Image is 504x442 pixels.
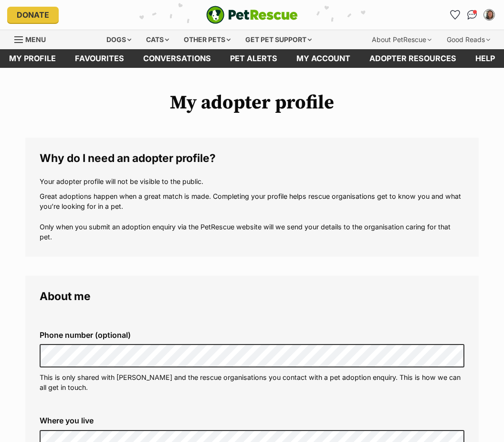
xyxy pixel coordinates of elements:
a: My account [287,49,360,68]
div: Cats [139,30,176,49]
a: Conversations [464,7,480,22]
img: logo-e224e6f780fb5917bec1dbf3a21bbac754714ae5b6737aabdf751b685950b380.svg [206,6,298,24]
div: Get pet support [239,30,318,49]
div: Other pets [177,30,237,49]
legend: Why do I need an adopter profile? [40,152,464,164]
a: Favourites [447,7,462,22]
a: Adopter resources [360,49,466,68]
p: Your adopter profile will not be visible to the public. [40,176,464,186]
a: PetRescue [206,6,298,24]
img: chat-41dd97257d64d25036548639549fe6c8038ab92f7586957e7f3b1b290dea8141.svg [467,10,477,20]
div: Dogs [100,30,138,49]
a: Menu [14,30,52,47]
span: Menu [25,35,46,43]
a: Pet alerts [220,49,287,68]
fieldset: Why do I need an adopter profile? [25,138,479,257]
p: This is only shared with [PERSON_NAME] and the rescue organisations you contact with a pet adopti... [40,372,464,393]
ul: Account quick links [447,7,497,22]
div: About PetRescue [365,30,438,49]
p: Great adoptions happen when a great match is made. Completing your profile helps rescue organisat... [40,191,464,242]
img: Pamela Butler profile pic [484,10,494,20]
label: Where you live [40,416,464,425]
button: My account [482,7,497,22]
div: Good Reads [440,30,497,49]
label: Phone number (optional) [40,331,464,339]
a: Donate [7,7,59,23]
a: Favourites [65,49,134,68]
a: conversations [134,49,220,68]
legend: About me [40,290,464,302]
h1: My adopter profile [25,92,479,114]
